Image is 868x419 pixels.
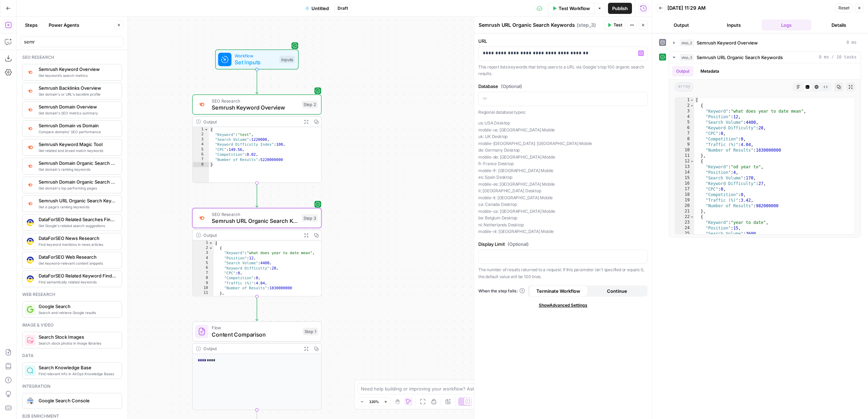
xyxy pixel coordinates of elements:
g: Edge from start to step_2 [255,70,258,94]
div: 5 [675,120,694,125]
div: 18 [675,192,694,198]
span: Untitled [311,5,329,12]
label: Display Limit [478,241,648,248]
div: 24 [675,225,694,231]
p: This report lists keywords that bring users to a URL via Google's top 100 organic search results. [478,64,648,77]
span: Find semantically related keywords [39,279,116,285]
p: The number of results returned to a request. If this parameter isn't specified or equals 0, the d... [478,266,648,280]
div: Seo research [22,54,122,61]
button: Details [814,19,864,31]
button: Reset [835,3,853,13]
span: Get related and broad match keywords [39,148,116,153]
span: Toggle code folding, rows 2 through 11 [209,245,213,250]
span: step_3 [680,54,694,61]
div: 11 [193,291,213,296]
button: Inputs [709,19,759,31]
div: 8 [675,136,694,142]
span: Test Workflow [559,5,590,12]
div: 0 ms / 10 tasks [669,63,861,237]
p: us: USA Desktop mobile-us: [GEOGRAPHIC_DATA] Mobile uk: UK Desktop mobile-[GEOGRAPHIC_DATA]: [GEO... [478,120,648,235]
img: 8a3tdog8tf0qdwwcclgyu02y995m [27,144,34,151]
span: Get domain's ranking keywords [39,167,116,172]
div: 3 [675,108,694,114]
div: FlowContent ComparisonStep 1Output**** **** [192,322,322,410]
span: Workflow [235,53,276,59]
img: vjoh3p9kohnippxyp1brdnq6ymi1 [27,238,34,245]
div: 2 [193,245,213,250]
span: DataForSEO News Research [39,235,116,242]
button: Test Workflow [548,3,594,14]
div: 12 [675,159,694,164]
span: Google Search [39,303,116,310]
input: Search steps [24,38,120,45]
span: Semrush URL Organic Search Keywords [697,54,783,61]
div: 1 [193,127,209,132]
img: google-search-console.svg [27,398,34,404]
button: Publish [608,3,632,14]
p: Regional database types: [478,109,648,116]
img: 4e4w6xi9sjogcjglmt5eorgxwtyu [27,107,34,113]
span: 0 ms / 10 tasks [819,54,857,61]
span: Content Comparison [212,330,299,339]
div: 11 [675,153,694,159]
button: Continue [588,285,647,297]
img: 9u0p4zbvbrir7uayayktvs1v5eg0 [27,219,34,226]
span: Find keyword mentions in news articles [39,242,116,247]
span: Semrush Keyword Overview [39,66,116,73]
div: 9 [675,142,694,147]
img: ey5lt04xp3nqzrimtu8q5fsyor3u [27,201,34,207]
div: 10 [193,285,213,290]
img: se7yyxfvbxn2c3qgqs66gfh04cl6 [27,275,34,282]
button: Output [656,19,706,31]
div: 16 [675,181,694,186]
div: 4 [675,114,694,120]
div: 6 [193,152,209,157]
textarea: Semrush URL Organic Search Keywords [479,22,575,29]
div: 5 [193,260,213,265]
div: 1 [675,97,694,103]
span: (Optional) [508,241,529,248]
div: 8 [193,276,213,281]
div: 22 [675,214,694,220]
img: 3lyvnidk9veb5oecvmize2kaffdg [27,88,34,94]
div: Step 2 [302,101,318,108]
div: 3 [193,251,213,256]
div: 2 [193,132,209,137]
img: ey5lt04xp3nqzrimtu8q5fsyor3u [198,215,206,222]
img: 3hnddut9cmlpnoegpdll2wmnov83 [27,257,34,264]
span: Semrush URL Organic Search Keywords [39,197,116,204]
div: Image & video [22,322,122,328]
div: 9 [193,281,213,285]
div: 14 [675,170,694,175]
span: Draft [338,5,348,11]
div: SEO ResearchSemrush Keyword OverviewStep 2Output{ "Keyword":"test", "Search Volume":1220000, "Key... [192,95,322,183]
span: Get Google's related search suggestions [39,223,116,228]
span: Google Search Console [39,397,116,404]
span: Continue [607,288,627,295]
div: Step 1 [303,328,318,336]
button: 0 ms / 10 tasks [669,52,861,63]
span: Search and retrieve Google results [39,310,116,315]
span: Toggle code folding, rows 22 through 31 [690,214,694,220]
div: WorkflowSet InputsInputs [192,49,322,70]
div: Integration [22,383,122,389]
span: Search Knowledge Base [39,364,116,371]
button: Untitled [301,3,333,14]
span: Semrush Domain Overview [39,103,116,110]
div: 25 [675,231,694,236]
div: Output [203,232,299,239]
div: Step 3 [302,214,318,222]
span: Search stock photos in image libraries [39,340,116,346]
img: p4kt2d9mz0di8532fmfgvfq6uqa0 [27,163,34,169]
button: Test [604,21,625,30]
button: Output [672,66,693,76]
span: Semrush Keyword Overview [212,103,299,112]
span: ( step_3 ) [577,22,596,29]
a: When the step fails: [478,288,525,294]
span: Toggle code folding, rows 1 through 8 [204,127,209,132]
div: 23 [675,220,694,225]
div: 6 [675,125,694,131]
span: Semrush Domain Organic Search Keywords [39,160,116,167]
div: 1 [193,241,213,245]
